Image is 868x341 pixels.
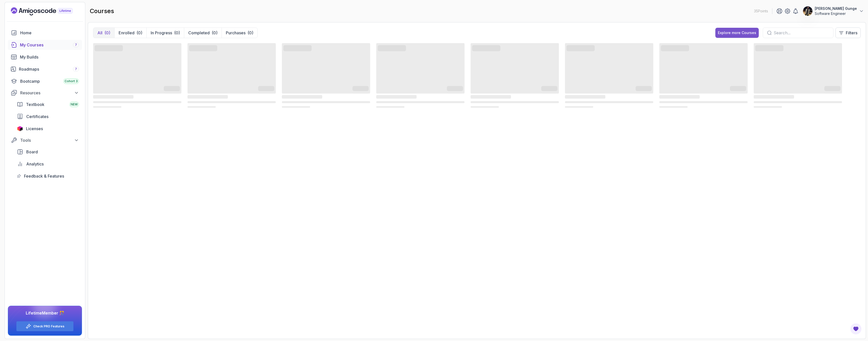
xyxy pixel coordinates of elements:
[8,64,82,74] a: roadmaps
[189,46,217,50] span: ‌
[20,78,79,84] div: Bootcamp
[75,67,77,71] span: 7
[754,101,842,103] span: ‌
[20,42,79,48] div: My Courses
[8,40,82,50] a: courses
[222,28,257,38] button: Purchases(0)
[376,101,465,103] span: ‌
[90,7,114,15] h2: courses
[715,28,759,38] button: Explore more Courses
[187,42,276,109] div: card loading ui
[376,43,465,94] span: ‌
[26,113,48,120] span: Certificates
[20,30,79,36] div: Home
[14,147,82,157] a: board
[8,88,82,97] button: Resources
[283,46,312,50] span: ‌
[146,28,184,38] button: In Progress(0)
[565,95,605,99] span: ‌
[471,42,559,109] div: card loading ui
[137,30,142,36] div: (0)
[565,43,653,94] span: ‌
[659,101,748,103] span: ‌
[14,99,82,109] a: textbook
[93,28,114,38] button: All(0)
[93,106,121,108] span: ‌
[803,6,812,16] img: user profile image
[850,323,862,335] button: Open Feedback Button
[566,46,595,50] span: ‌
[93,43,181,94] span: ‌
[376,106,404,108] span: ‌
[565,106,593,108] span: ‌
[16,321,74,331] button: Check PRO Features
[471,101,559,103] span: ‌
[8,28,82,38] a: home
[376,42,465,109] div: card loading ui
[815,11,857,16] p: Software Engineer
[11,7,84,15] a: Landing page
[661,46,689,50] span: ‌
[8,76,82,86] a: bootcamp
[815,6,857,11] p: [PERSON_NAME] Gunge
[730,87,746,91] span: ‌
[835,27,861,38] button: Filters
[774,30,829,36] input: Search...
[282,43,370,94] span: ‌
[659,43,748,94] span: ‌
[20,90,79,96] div: Resources
[565,101,653,103] span: ‌
[565,42,653,109] div: card loading ui
[93,95,133,99] span: ‌
[33,324,64,328] a: Check PRO Features
[471,95,511,99] span: ‌
[754,106,782,108] span: ‌
[282,42,370,109] div: card loading ui
[258,87,274,91] span: ‌
[187,106,216,108] span: ‌
[188,30,210,36] p: Completed
[8,136,82,145] button: Tools
[151,30,172,36] p: In Progress
[447,87,463,91] span: ‌
[471,43,559,94] span: ‌
[282,95,322,99] span: ‌
[14,171,82,181] a: feedback
[824,87,840,91] span: ‌
[378,46,406,50] span: ‌
[184,28,222,38] button: Completed(0)
[212,30,218,36] div: (0)
[75,43,77,47] span: 7
[755,46,783,50] span: ‌
[19,66,79,72] div: Roadmaps
[97,30,102,36] p: All
[14,124,82,134] a: licenses
[803,6,864,16] button: user profile image[PERSON_NAME] GungeSoftware Engineer
[754,43,842,94] span: ‌
[376,95,417,99] span: ‌
[119,30,134,36] p: Enrolled
[282,101,370,103] span: ‌
[754,9,768,14] p: 35 Points
[71,102,78,106] span: NEW
[20,54,79,60] div: My Builds
[541,87,557,91] span: ‌
[174,30,180,36] div: (0)
[659,106,688,108] span: ‌
[754,42,842,109] div: card loading ui
[14,159,82,169] a: analytics
[636,87,652,91] span: ‌
[114,28,146,38] button: Enrolled(0)
[95,46,123,50] span: ‌
[754,95,794,99] span: ‌
[282,106,310,108] span: ‌
[187,43,276,94] span: ‌
[17,126,23,131] img: jetbrains icon
[24,173,64,179] span: Feedback & Features
[659,42,748,109] div: card loading ui
[248,30,253,36] div: (0)
[93,101,181,103] span: ‌
[718,30,756,35] div: Explore more Courses
[104,30,110,36] div: (0)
